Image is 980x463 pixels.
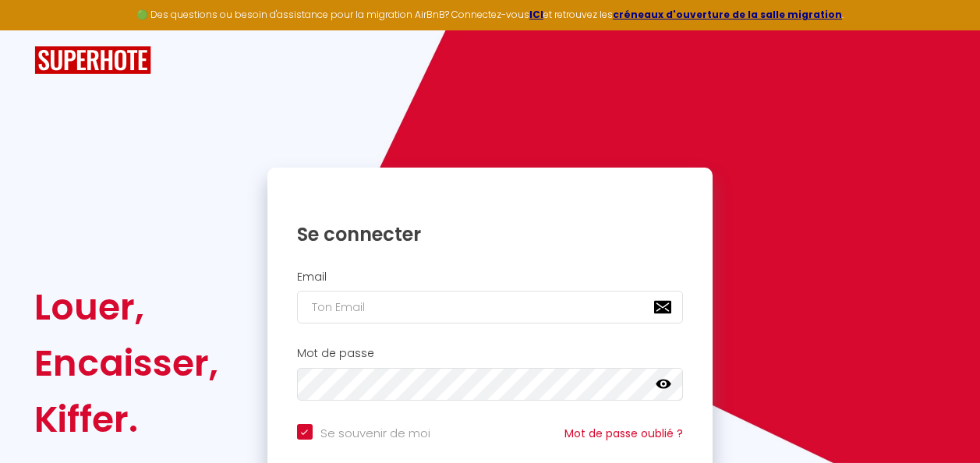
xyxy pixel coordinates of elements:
h2: Mot de passe [297,347,684,360]
a: créneaux d'ouverture de la salle migration [613,8,842,21]
h2: Email [297,270,684,284]
h1: Se connecter [297,222,684,246]
a: ICI [529,8,543,21]
div: Kiffer. [34,391,218,447]
img: SuperHote logo [34,46,151,75]
input: Ton Email [297,291,684,323]
div: Louer, [34,279,218,335]
a: Mot de passe oublié ? [564,426,683,441]
div: Encaisser, [34,335,218,391]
